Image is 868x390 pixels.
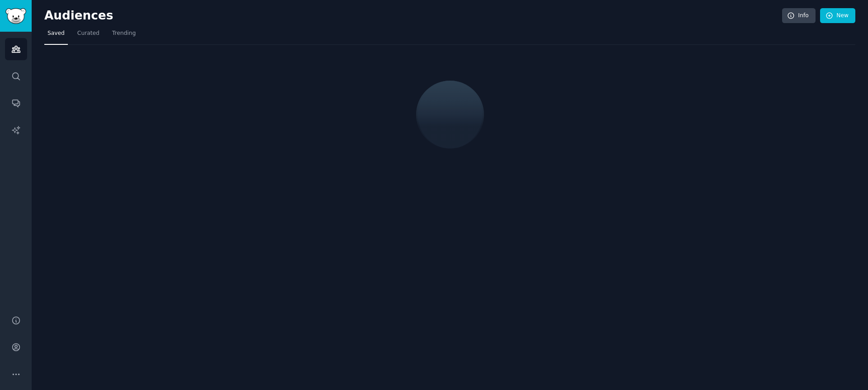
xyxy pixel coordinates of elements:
[109,26,139,45] a: Trending
[782,8,816,24] a: Info
[74,26,103,45] a: Curated
[112,29,136,38] span: Trending
[820,8,855,24] a: New
[5,8,26,24] img: GummySearch logo
[47,29,65,38] span: Saved
[44,9,782,23] h2: Audiences
[77,29,100,38] span: Curated
[44,26,68,45] a: Saved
